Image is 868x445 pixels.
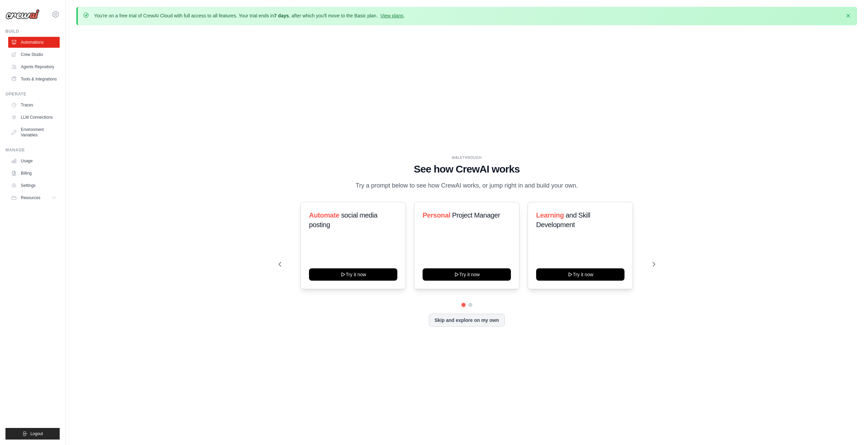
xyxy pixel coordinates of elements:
[279,163,655,175] h1: See how CrewAI works
[423,268,511,281] button: Try it now
[5,428,60,440] button: Logout
[352,181,582,191] p: Try a prompt below to see how CrewAI works, or jump right in and build your own.
[5,147,60,153] div: Manage
[8,49,60,60] a: Crew Studio
[21,195,40,201] span: Resources
[309,268,397,281] button: Try it now
[8,74,60,85] a: Tools & Integrations
[536,211,564,219] span: Learning
[8,192,60,203] button: Resources
[309,211,339,219] span: Automate
[274,13,289,18] strong: 7 days
[8,61,60,72] a: Agents Repository
[309,211,378,228] span: social media posting
[452,211,500,219] span: Project Manager
[279,155,655,160] div: WALKTHROUGH
[8,124,60,140] a: Environment Variables
[30,431,43,436] span: Logout
[8,112,60,123] a: LLM Connections
[8,100,60,110] a: Traces
[5,29,60,34] div: Build
[380,13,403,18] a: View plans
[8,155,60,166] a: Usage
[94,12,405,19] p: You're on a free trial of CrewAI Cloud with full access to all features. Your trial ends in , aft...
[8,180,60,191] a: Settings
[5,9,40,19] img: Logo
[8,37,60,48] a: Automations
[429,314,505,327] button: Skip and explore on my own
[834,412,868,445] iframe: Chat Widget
[5,91,60,97] div: Operate
[536,268,624,281] button: Try it now
[536,211,590,228] span: and Skill Development
[423,211,450,219] span: Personal
[8,168,60,179] a: Billing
